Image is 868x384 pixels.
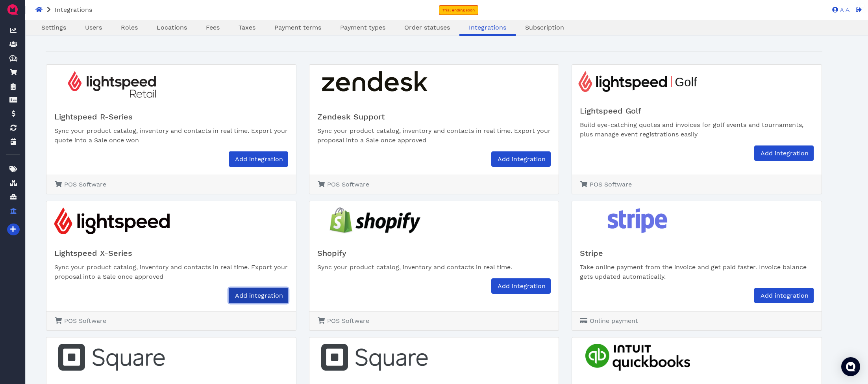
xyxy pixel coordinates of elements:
img: lightspeed_retail_logo.png [46,65,171,104]
span: Add integration [759,292,809,299]
span: Subscription [525,24,564,31]
a: Add integration [754,145,814,161]
a: Taxes [229,23,265,32]
span: Order statuses [404,24,450,31]
span: Add integration [759,149,809,157]
span: Sync your product catalog, inventory and contacts in real time. [317,263,512,271]
span: POS Software [590,181,632,188]
a: A A. [828,6,850,13]
img: shopify_logo.png [309,201,434,240]
span: Integrations [55,6,92,13]
h5: Zendesk Support [317,112,551,121]
a: Integrations [459,23,516,32]
span: Lightspeed Golf [580,106,641,116]
span: Sync your product catalog, inventory and contacts in real time. Export your proposal into a Sale ... [54,263,288,280]
span: Integrations [469,24,506,31]
a: Add integration [229,151,288,167]
span: Locations [157,24,187,31]
a: Payment terms [265,23,331,32]
span: Add integration [496,282,546,290]
div: Open Intercom Messenger [841,357,860,376]
img: stripe_logo.png [572,201,697,240]
span: Sync your product catalog, inventory and contacts in real time. Export your proposal into a Sale ... [317,127,551,144]
span: Build eye-catching quotes and invoices for golf events and tournaments, plus manage event registr... [580,121,803,138]
img: quickbooks_logo.png [572,337,697,377]
a: Add integration [229,288,288,303]
h5: Lightspeed R-Series [54,112,288,121]
img: QuoteM_icon_flat.png [6,3,19,16]
span: Payment terms [274,24,321,31]
a: Settings [32,23,76,32]
span: Add integration [234,292,283,299]
span: POS Software [64,317,106,324]
a: Order statuses [395,23,459,32]
span: Shopify [317,248,346,258]
img: lightspeed_logo.png [46,201,171,240]
a: Fees [196,23,229,32]
a: Add integration [754,288,814,303]
span: Sync your product catalog, inventory and contacts in real time. Export your quote into a Sale onc... [54,127,288,144]
span: Add integration [234,155,283,163]
a: Users [76,23,111,32]
img: square_logo.png [46,337,171,377]
span: A A. [838,7,850,13]
span: Trial ending soon [442,8,475,12]
span: Roles [121,24,138,31]
a: Add integration [491,278,551,294]
span: Payment types [340,24,385,31]
span: Online payment [590,317,638,324]
h5: Lightspeed X-Series [54,248,288,258]
a: Trial ending soon [439,5,478,15]
span: Taxes [239,24,255,31]
span: Add integration [496,155,546,163]
span: Take online payment from the invoice and get paid faster. Invoice balance gets updated automatica... [580,263,807,280]
tspan: $ [11,56,14,60]
span: POS Software [327,317,369,324]
img: lsgolf_logo.svg [572,65,697,98]
a: Subscription [516,23,574,32]
a: Add integration [491,151,551,167]
a: Payment types [331,23,395,32]
span: POS Software [64,181,106,188]
span: POS Software [327,181,369,188]
img: zendesk_support_logo.png [309,65,434,104]
span: Settings [41,24,66,31]
a: Locations [147,23,196,32]
span: Users [85,24,102,31]
img: square_logo.png [309,337,434,377]
span: Fees [206,24,220,31]
span: Stripe [580,248,603,258]
a: Roles [111,23,147,32]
